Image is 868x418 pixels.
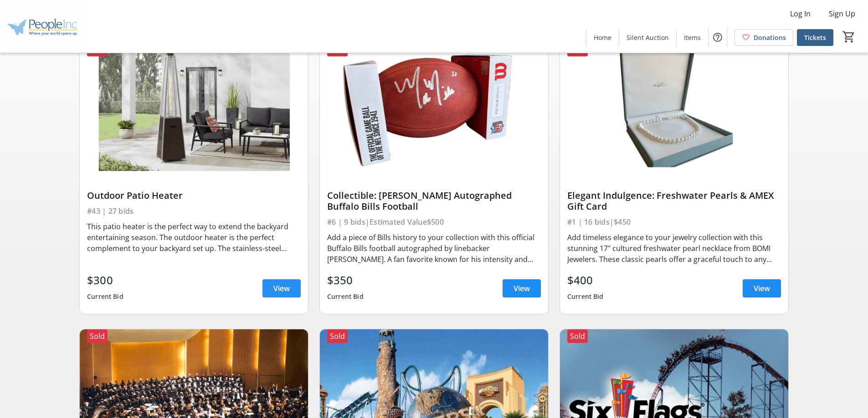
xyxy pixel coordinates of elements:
[327,216,541,228] div: #6 | 9 bids | Estimated Value $500
[327,190,541,212] div: Collectible: [PERSON_NAME] Autographed Buffalo Bills Football
[87,221,301,254] div: This patio heater is the perfect way to extend the backyard entertaining season. The outdoor heat...
[709,28,727,46] button: Help
[783,6,818,21] button: Log In
[567,216,781,228] div: #1 | 16 bids | $450
[567,329,588,343] div: Sold
[797,29,833,46] a: Tickets
[567,288,604,305] div: Current Bid
[327,329,348,343] div: Sold
[790,8,811,19] span: Log In
[567,190,781,212] div: Elegant Indulgence: Freshwater Pearls & AMEX Gift Card
[619,29,676,46] a: Silent Auction
[262,279,301,297] a: View
[754,283,770,294] span: View
[567,232,781,265] div: Add timeless elegance to your jewelry collection with this stunning 17" cultured freshwater pearl...
[327,288,364,305] div: Current Bid
[327,272,364,288] div: $350
[684,33,701,42] span: Items
[822,6,863,21] button: Sign Up
[503,279,541,297] a: View
[80,43,308,171] img: Outdoor Patio Heater
[627,33,669,42] span: Silent Auction
[734,29,793,46] a: Donations
[743,279,781,297] a: View
[87,272,123,288] div: $300
[754,33,786,42] span: Donations
[560,43,788,171] img: Elegant Indulgence: Freshwater Pearls & AMEX Gift Card
[273,283,290,294] span: View
[87,288,123,305] div: Current Bid
[327,232,541,265] div: Add a piece of Bills history to your collection with this official Buffalo Bills football autogra...
[87,190,301,201] div: Outdoor Patio Heater
[677,29,708,46] a: Items
[586,29,619,46] a: Home
[87,205,301,217] div: #43 | 27 bids
[804,33,826,42] span: Tickets
[829,8,855,19] span: Sign Up
[594,33,611,42] span: Home
[320,43,548,171] img: Collectible: Matt Milano Autographed Buffalo Bills Football
[87,329,108,343] div: Sold
[841,29,857,45] button: Cart
[514,283,530,294] span: View
[5,4,87,49] img: People Inc.'s Logo
[567,272,604,288] div: $400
